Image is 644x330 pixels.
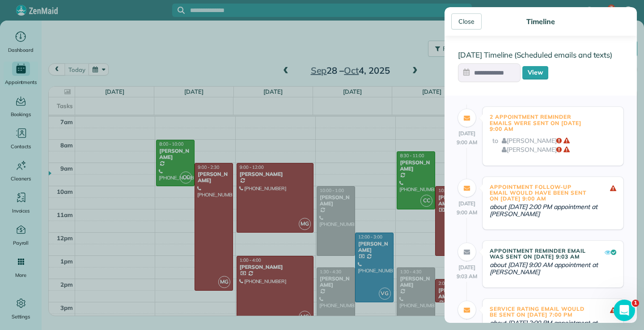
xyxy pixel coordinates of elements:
a: View [522,66,548,79]
h4: [DATE] Timeline (Scheduled emails and texts) [458,51,623,59]
h6: about [DATE] 9:00 AM appointment at [PERSON_NAME] [490,261,616,276]
li: [PERSON_NAME] [490,136,616,145]
h5: Appointment Reminder Email was sent on [DATE] 9:03 AM [490,248,591,259]
div: Close [451,13,482,29]
a: Appointment Reminder Email was sent on [DATE] 9:03 AM [490,252,591,260]
div: [DATE] [457,263,477,272]
h6: about [DATE] 2:00 PM appointment at [PERSON_NAME] [490,203,616,218]
iframe: Intercom live chat [614,300,635,321]
div: 9:00 AM [457,208,477,217]
h5: Service Rating Email would be sent on [DATE] 7:00 PM [490,306,591,317]
li: [PERSON_NAME] [490,145,616,154]
div: 9:00 AM [457,138,477,147]
div: [DATE] [457,129,477,138]
div: Timeline [524,17,558,26]
h5: 2 Appointment Reminder Emails were sent on [DATE] 9:00 AM [490,114,591,132]
span: 1 [632,300,639,307]
div: [DATE] [457,199,477,208]
div: [DATE] [457,321,477,330]
span: to [492,136,498,145]
div: 9:03 AM [457,272,477,281]
h5: Appointment Follow-Up Email would have been sent on [DATE] 9:00 AM [490,184,591,202]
